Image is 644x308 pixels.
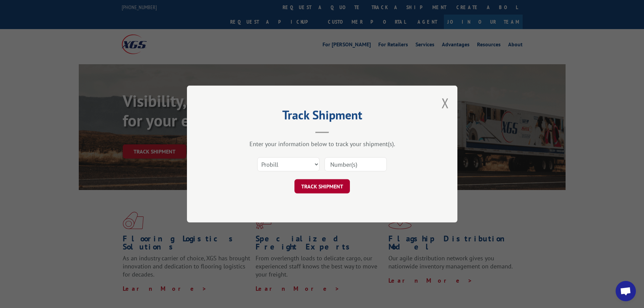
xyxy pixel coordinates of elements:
[221,140,424,148] div: Enter your information below to track your shipment(s).
[616,281,636,301] div: Open chat
[325,157,387,171] input: Number(s)
[294,179,350,193] button: TRACK SHIPMENT
[442,94,449,112] button: Close modal
[221,110,424,123] h2: Track Shipment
